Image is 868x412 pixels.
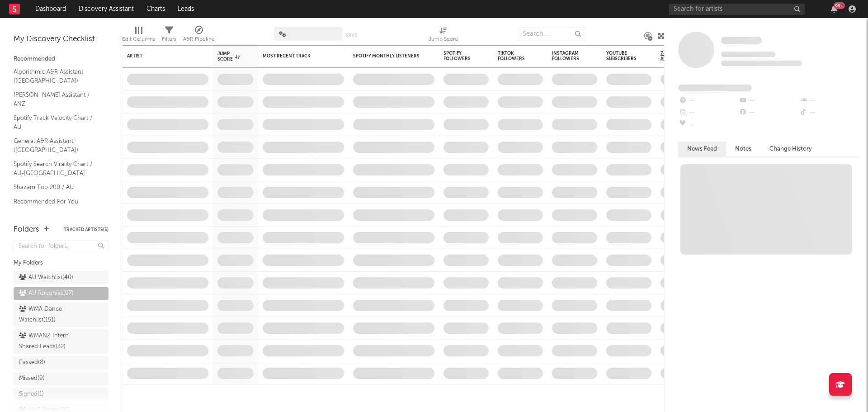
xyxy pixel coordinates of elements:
span: Fans Added by Platform [678,85,752,91]
div: Missed ( 9 ) [19,373,45,384]
a: Passed(8) [14,356,108,369]
div: Recommended [14,54,108,65]
a: Algorithmic A&R Assistant ([GEOGRAPHIC_DATA]) [14,67,99,85]
a: Shazam Top 200 / AU [14,182,99,192]
div: WMA Dance Watchlist ( 151 ) [19,304,83,326]
div: Spotify Followers [443,51,475,62]
a: Signed(1) [14,388,108,401]
span: 7-Day Fans Added [660,51,697,62]
div: -- [738,107,798,118]
div: AU Roughies ( 97 ) [19,288,74,299]
a: [PERSON_NAME] Assistant / ANZ [14,90,99,109]
span: Tracking Since: [DATE] [721,52,775,57]
div: -- [678,95,738,107]
div: -- [738,95,798,107]
a: WMANZ Intern Shared Leads(32) [14,329,108,354]
div: A&R Pipeline [183,34,215,45]
div: Edit Columns [122,23,155,49]
div: Jump Score [429,23,458,49]
a: Spotify Track Velocity Chart / AU [14,113,99,132]
div: Spotify Monthly Listeners [353,53,421,59]
button: Save [345,33,357,38]
div: My Folders [14,258,108,269]
a: Some Artist [721,36,762,45]
button: Tracked Artists(5) [64,227,108,232]
div: WMANZ Intern Shared Leads ( 32 ) [19,331,83,352]
div: TikTok Followers [498,51,529,62]
input: Search for folders... [14,240,108,253]
a: Missed(9) [14,372,108,385]
input: Search for artists [669,4,805,15]
div: YouTube Subscribers [606,51,638,62]
div: 99 + [834,2,845,9]
div: Filters [162,23,176,49]
div: Signed ( 1 ) [19,389,44,400]
div: -- [799,95,859,107]
a: Recommended For You [14,197,99,207]
div: Artist [127,53,195,59]
div: Most Recent Track [263,53,330,59]
div: -- [678,107,738,118]
div: Filters [162,34,176,45]
div: Folders [14,224,39,235]
div: Jump Score [217,51,240,62]
span: 0 fans last week [721,61,802,66]
a: Spotify Search Virality Chart / AU-[GEOGRAPHIC_DATA] [14,159,99,178]
span: Some Artist [721,37,762,44]
div: -- [799,107,859,118]
button: Notes [726,142,760,156]
div: Jump Score [429,34,458,45]
a: WMA Dance Watchlist(151) [14,303,108,327]
a: General A&R Assistant ([GEOGRAPHIC_DATA]) [14,136,99,155]
div: My Discovery Checklist [14,34,108,45]
button: Change History [760,142,821,156]
button: 99+ [831,5,837,13]
div: Edit Columns [122,34,155,45]
div: -- [678,118,738,130]
div: AU Watchlist ( 40 ) [19,272,73,283]
a: AU Roughies(97) [14,287,108,300]
a: AU Watchlist(40) [14,271,108,284]
div: Passed ( 8 ) [19,357,45,368]
div: A&R Pipeline [183,23,215,49]
input: Search... [518,27,585,41]
button: News Feed [678,142,726,156]
div: Instagram Followers [552,51,584,62]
